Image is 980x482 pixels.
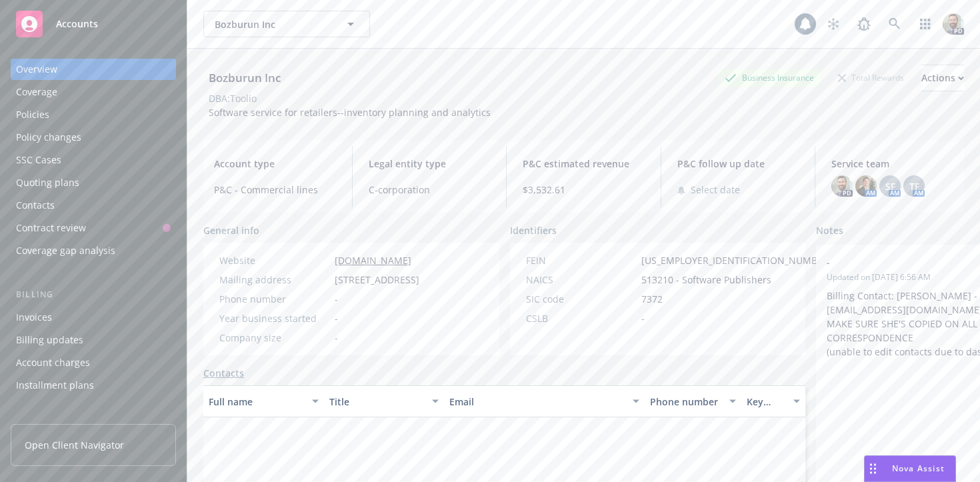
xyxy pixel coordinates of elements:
span: SF [885,179,895,193]
span: Legal entity type [369,157,491,171]
div: FEIN [526,253,636,267]
img: photo [855,175,877,197]
a: Installment plans [11,375,176,396]
span: Account type [214,157,336,171]
a: SSC Cases [11,149,176,171]
div: Overview [16,59,57,80]
span: Open Client Navigator [25,438,124,452]
span: Service team [831,157,953,171]
span: Accounts [56,19,98,29]
div: SSC Cases [16,149,61,171]
div: Account charges [16,352,90,373]
div: Contacts [16,195,55,216]
div: Email [449,395,625,409]
div: Billing updates [16,329,83,351]
div: Mailing address [219,273,329,287]
a: Report a Bug [851,11,877,37]
div: Drag to move [865,456,881,481]
span: Notes [816,223,843,239]
div: Full name [209,395,304,409]
a: Coverage [11,81,176,103]
div: Policy changes [16,127,81,148]
div: Year business started [219,311,329,325]
div: Quoting plans [16,172,79,193]
div: DBA: Toolio [209,91,257,105]
button: Full name [203,385,324,417]
span: [US_EMPLOYER_IDENTIFICATION_NUMBER] [641,253,832,267]
div: Actions [921,65,964,91]
a: Search [881,11,908,37]
div: Policies [16,104,49,125]
div: Coverage gap analysis [16,240,115,261]
img: photo [943,13,964,35]
div: Company size [219,331,329,345]
div: Installment plans [16,375,94,396]
a: Coverage gap analysis [11,240,176,261]
span: - [641,311,645,325]
span: - [335,331,338,345]
span: General info [203,223,259,237]
div: Phone number [650,395,721,409]
div: Billing [11,288,176,301]
div: Website [219,253,329,267]
div: Total Rewards [831,69,911,86]
div: Business Insurance [718,69,821,86]
div: CSLB [526,311,636,325]
button: Title [324,385,445,417]
button: Bozburun Inc [203,11,370,37]
a: [DOMAIN_NAME] [335,254,411,267]
span: - [335,311,338,325]
div: Title [329,395,425,409]
button: Phone number [645,385,741,417]
div: NAICS [526,273,636,287]
a: Stop snowing [820,11,847,37]
button: Nova Assist [864,455,956,482]
span: TF [909,179,919,193]
button: Email [444,385,645,417]
a: Contract review [11,217,176,239]
span: [STREET_ADDRESS] [335,273,419,287]
a: Invoices [11,307,176,328]
span: 513210 - Software Publishers [641,273,771,287]
a: Policies [11,104,176,125]
div: Coverage [16,81,57,103]
a: Billing updates [11,329,176,351]
a: Overview [11,59,176,80]
span: 7372 [641,292,663,306]
span: P&C estimated revenue [523,157,645,171]
a: Switch app [912,11,939,37]
span: C-corporation [369,183,491,197]
div: SIC code [526,292,636,306]
div: Key contact [747,395,785,409]
a: Contacts [203,366,244,380]
span: P&C - Commercial lines [214,183,336,197]
span: Software service for retailers--inventory planning and analytics [209,106,491,119]
a: Contacts [11,195,176,216]
span: Nova Assist [892,463,945,474]
span: Bozburun Inc [215,17,330,31]
span: P&C follow up date [677,157,799,171]
div: Phone number [219,292,329,306]
span: $3,532.61 [523,183,645,197]
div: Invoices [16,307,52,328]
a: Policy changes [11,127,176,148]
span: Select date [691,183,740,197]
div: Contract review [16,217,86,239]
span: - [335,292,338,306]
img: photo [831,175,853,197]
a: Account charges [11,352,176,373]
a: Accounts [11,5,176,43]
button: Actions [921,65,964,91]
span: Identifiers [510,223,557,237]
a: Quoting plans [11,172,176,193]
button: Key contact [741,385,805,417]
div: Bozburun Inc [203,69,286,87]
